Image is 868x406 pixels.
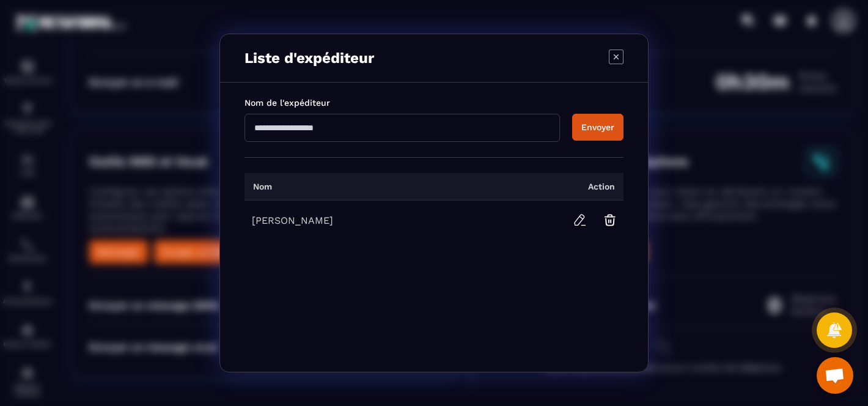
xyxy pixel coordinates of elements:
div: Liste d'expéditeur [245,50,374,67]
div: [PERSON_NAME] [252,215,465,226]
button: Envoyer [572,114,623,141]
th: Nom [245,173,465,201]
a: Ouvrir le chat [817,357,853,394]
label: Nom de l'expéditeur [245,98,623,108]
th: Action [465,173,623,201]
